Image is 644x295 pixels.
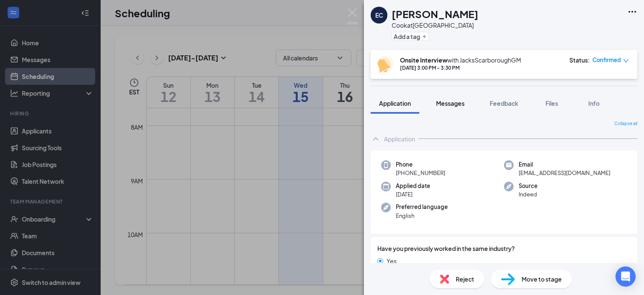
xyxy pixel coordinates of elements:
span: [PHONE_NUMBER] [396,169,445,177]
span: Yes [387,256,397,266]
span: Files [545,99,558,107]
span: Messages [436,99,465,107]
svg: ChevronUp [371,134,381,144]
span: Applied date [396,182,430,190]
span: Preferred language [396,203,448,211]
span: Confirmed [592,56,621,64]
svg: Plus [422,34,427,39]
div: Application [384,135,415,143]
span: Collapse all [614,120,637,127]
div: Cook at [GEOGRAPHIC_DATA] [392,21,478,29]
div: with JacksScarboroughGM [400,56,521,64]
span: Have you previously worked in the same industry? [377,244,515,253]
span: Feedback [490,99,518,107]
span: [DATE] [396,190,430,198]
span: Reject [456,274,474,284]
span: Email [519,160,610,169]
b: Onsite Interview [400,56,447,64]
span: Source [519,182,538,190]
div: Open Intercom Messenger [615,266,636,287]
span: English [396,211,448,220]
div: [DATE] 3:00 PM - 3:30 PM [400,64,521,71]
svg: Ellipses [627,7,637,17]
span: Move to stage [522,274,562,284]
div: EC [375,11,383,19]
button: PlusAdd a tag [392,32,429,41]
span: Indeed [519,190,538,198]
span: down [623,58,629,64]
span: [EMAIL_ADDRESS][DOMAIN_NAME] [519,169,610,177]
span: Phone [396,160,445,169]
div: Status : [569,56,590,64]
span: Info [588,99,600,107]
span: Application [379,99,411,107]
h1: [PERSON_NAME] [392,7,478,21]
